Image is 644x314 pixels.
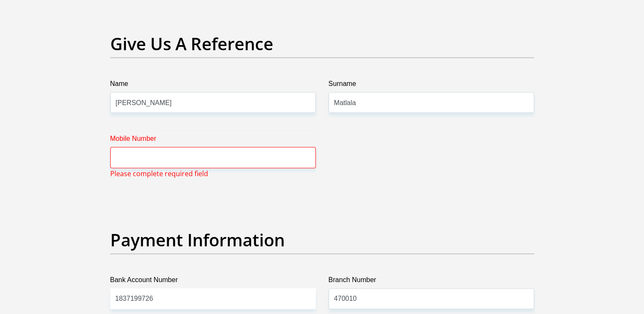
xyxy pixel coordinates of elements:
[110,230,534,250] h2: Payment Information
[110,275,316,288] label: Bank Account Number
[110,288,316,309] input: Bank Account Number
[110,79,316,92] label: Name
[110,92,316,113] input: Name
[110,34,534,54] h2: Give Us A Reference
[329,79,534,92] label: Surname
[110,147,316,168] input: Mobile Number
[329,92,534,113] input: Surname
[110,134,316,147] label: Mobile Number
[329,288,534,309] input: Branch Number
[110,168,208,179] span: Please complete required field
[329,275,534,288] label: Branch Number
